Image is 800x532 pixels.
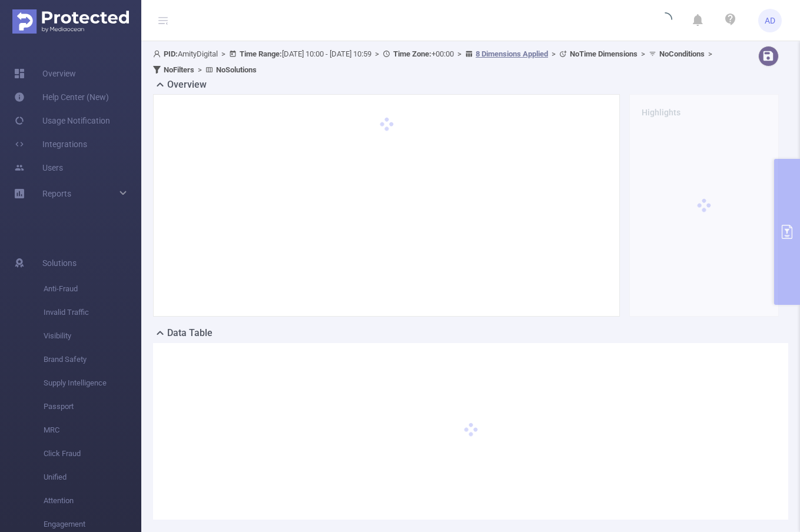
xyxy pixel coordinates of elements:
b: No Conditions [659,49,705,58]
span: > [548,49,559,58]
b: Time Zone: [393,49,431,58]
a: Users [14,156,63,179]
span: MRC [44,418,141,442]
b: No Time Dimensions [570,49,638,58]
b: PID: [164,49,178,58]
u: 8 Dimensions Applied [476,49,548,58]
i: icon: loading [658,12,672,29]
span: > [454,49,465,58]
span: Attention [44,489,141,513]
span: Invalid Traffic [44,301,141,324]
span: > [705,49,716,58]
span: > [218,49,229,58]
span: > [638,49,649,58]
h2: Data Table [167,326,213,340]
b: No Solutions [216,65,257,74]
span: Passport [44,395,141,418]
span: Brand Safety [44,348,141,371]
a: Usage Notification [14,109,110,132]
span: Click Fraud [44,442,141,465]
span: Reports [42,189,71,198]
a: Integrations [14,132,87,156]
i: icon: user [153,50,164,58]
a: Help Center (New) [14,85,109,109]
a: Reports [42,182,71,205]
h2: Overview [167,78,207,92]
img: Protected Media [12,9,129,34]
b: No Filters [164,65,194,74]
span: > [371,49,383,58]
span: Supply Intelligence [44,371,141,395]
span: Visibility [44,324,141,348]
span: Solutions [42,251,77,275]
span: AmityDigital [DATE] 10:00 - [DATE] 10:59 +00:00 [153,49,716,74]
b: Time Range: [240,49,282,58]
a: Overview [14,62,76,85]
span: Unified [44,465,141,489]
span: Anti-Fraud [44,277,141,301]
span: > [194,65,205,74]
span: AD [765,9,775,32]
